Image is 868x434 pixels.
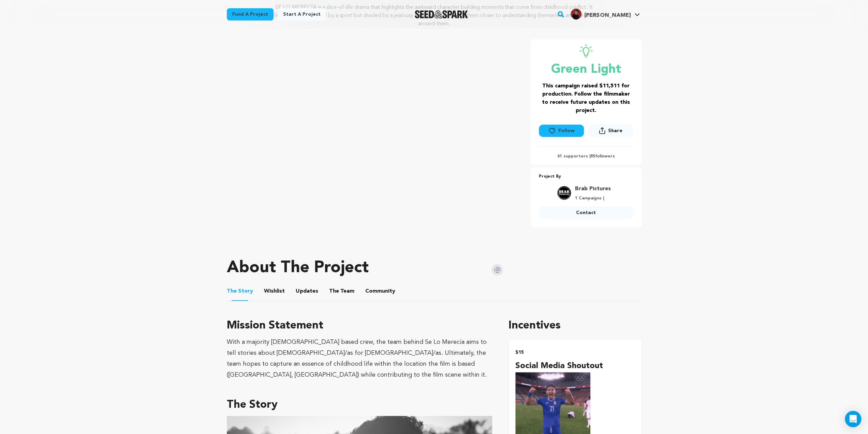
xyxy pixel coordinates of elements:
span: Updates [296,287,318,295]
span: Share [588,124,633,140]
button: Share [588,124,633,137]
h2: $15 [515,348,634,357]
div: Open Intercom Messenger [845,411,861,427]
a: Contact [539,207,633,219]
span: Marlon S.'s Profile [569,7,641,22]
a: Start a project [278,8,326,20]
img: 0a03e73504b7c92c.png [571,9,582,19]
span: Story [227,287,253,295]
div: Marlon S.'s Profile [571,9,630,19]
span: Team [329,287,354,295]
span: The [227,287,237,295]
span: Share [608,127,622,134]
span: 85 [590,154,595,158]
p: Green Light [539,63,633,76]
button: Follow [539,125,584,137]
a: Goto Brab Pictures profile [575,185,611,193]
a: Fund a project [227,8,274,20]
p: Project By [539,173,633,181]
div: With a majority [DEMOGRAPHIC_DATA] based crew, the team behind Se Lo Merecía aims to tell stories... [227,337,492,380]
p: 1 Campaigns | [575,196,611,201]
img: 80dc81277274a473.png [557,186,571,200]
h4: Social Media Shoutout [515,360,634,372]
img: Seed&Spark Instagram Icon [491,264,503,276]
img: Seed&Spark Logo Dark Mode [415,10,468,18]
span: Wishlist [264,287,285,295]
h3: The Story [227,397,492,413]
h1: Incentives [509,318,641,334]
span: Community [365,287,395,295]
p: 61 supporters | followers [539,154,633,159]
h3: Mission Statement [227,318,492,334]
h1: About The Project [227,260,369,276]
span: [PERSON_NAME] [584,13,630,18]
h3: This campaign raised $11,511 for production. Follow the filmmaker to receive future updates on th... [539,82,633,115]
a: Seed&Spark Homepage [415,10,468,18]
a: Marlon S.'s Profile [569,7,641,19]
span: The [329,287,339,295]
